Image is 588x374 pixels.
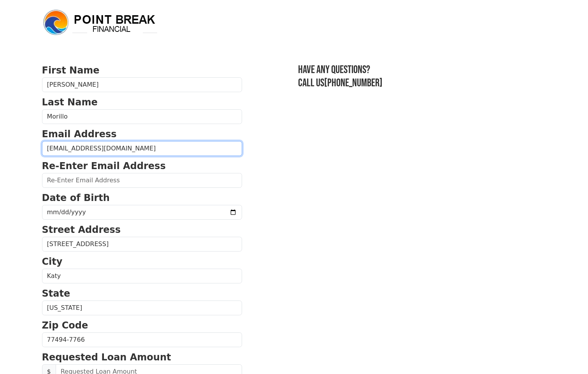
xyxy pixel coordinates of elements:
[298,77,546,90] h3: Call us
[42,352,171,363] strong: Requested Loan Amount
[42,192,110,203] strong: Date of Birth
[42,173,242,188] input: Re-Enter Email Address
[42,129,117,140] strong: Email Address
[42,320,88,331] strong: Zip Code
[42,9,159,37] img: logo.png
[324,77,383,89] a: [PHONE_NUMBER]
[42,288,70,299] strong: State
[42,332,242,347] input: Zip Code
[42,97,98,108] strong: Last Name
[42,224,121,235] strong: Street Address
[42,237,242,252] input: Street Address
[298,63,546,77] h3: Have any questions?
[42,256,63,267] strong: City
[42,77,242,92] input: First Name
[42,141,242,156] input: Email Address
[42,161,166,171] strong: Re-Enter Email Address
[42,109,242,124] input: Last Name
[42,65,100,76] strong: First Name
[42,269,242,283] input: City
